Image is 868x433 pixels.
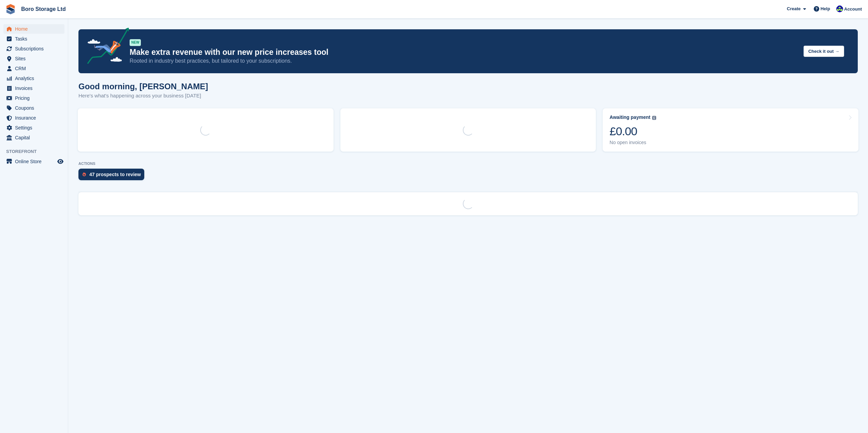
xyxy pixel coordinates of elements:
span: Insurance [15,113,56,123]
a: menu [3,157,64,166]
img: icon-info-grey-7440780725fd019a000dd9b08b2336e03edf1995a4989e88bcd33f0948082b44.svg [652,116,656,120]
a: Boro Storage Ltd [18,3,69,15]
a: Preview store [56,157,64,166]
a: menu [3,93,64,103]
a: menu [3,133,64,142]
button: Check it out → [804,46,844,57]
span: Invoices [15,83,56,93]
div: No open invoices [609,140,656,145]
img: stora-icon-8386f47178a22dfd0bd8f6a31ec36ba5ce8667c1dd55bd0f319d3a0aa187defe.svg [5,4,16,14]
span: Create [787,5,800,12]
div: £0.00 [609,124,656,138]
img: price-adjustments-announcement-icon-8257ccfd72463d97f412b2fc003d46551f7dbcb40ab6d574587a9cd5c0d94... [82,28,129,66]
span: Pricing [15,93,56,103]
a: menu [3,123,64,133]
a: menu [3,83,64,93]
p: ACTIONS [78,161,858,166]
a: menu [3,103,64,113]
a: 47 prospects to review [78,169,148,184]
img: prospect-51fa495bee0391a8d652442698ab0144808aea92771e9ea1ae160a38d050c398.svg [83,172,86,176]
span: Coupons [15,103,56,113]
span: Settings [15,123,56,133]
p: Here's what's happening across your business [DATE] [78,92,208,100]
img: Tobie Hillier [836,5,843,12]
div: NEW [130,39,141,46]
span: Home [15,24,56,34]
div: 47 prospects to review [89,172,141,177]
span: Capital [15,133,56,142]
span: Help [821,5,830,12]
span: Analytics [15,74,56,83]
a: menu [3,74,64,83]
a: menu [3,64,64,73]
h1: Good morning, [PERSON_NAME] [78,82,208,91]
a: menu [3,54,64,63]
p: Rooted in industry best practices, but tailored to your subscriptions. [130,57,798,65]
a: Awaiting payment £0.00 No open invoices [603,108,858,152]
p: Make extra revenue with our new price increases tool [130,47,798,57]
span: Online Store [15,157,56,166]
a: menu [3,44,64,53]
div: Awaiting payment [609,114,650,120]
span: CRM [15,64,56,73]
span: Storefront [6,148,68,155]
a: menu [3,24,64,34]
a: menu [3,34,64,44]
a: menu [3,113,64,123]
span: Subscriptions [15,44,56,53]
span: Tasks [15,34,56,44]
span: Account [844,6,862,13]
span: Sites [15,54,56,63]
